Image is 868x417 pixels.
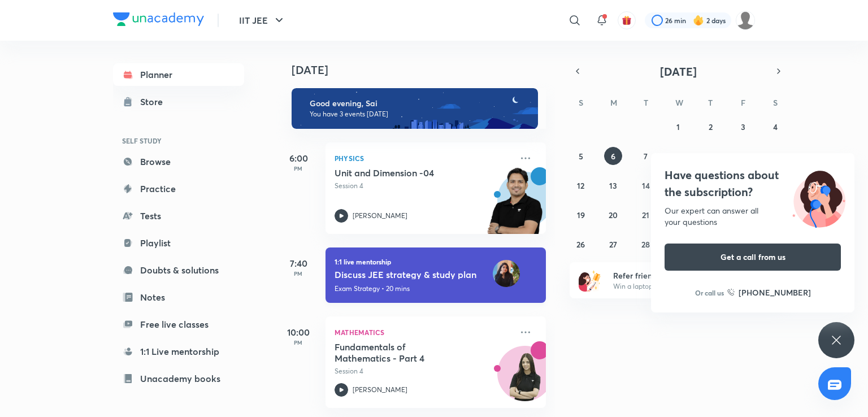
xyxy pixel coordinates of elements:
button: October 6, 2025 [604,147,622,165]
abbr: Wednesday [675,97,683,108]
span: [DATE] [660,64,697,79]
abbr: October 11, 2025 [772,151,779,162]
button: [DATE] [585,63,771,79]
h4: Have questions about the subscription? [665,167,841,201]
a: Tests [113,205,244,227]
p: Physics [335,151,512,165]
a: 1:1 Live mentorship [113,340,244,363]
button: avatar [618,11,636,29]
img: Company Logo [113,12,204,26]
button: Get a call from us [665,244,841,271]
p: Win a laptop, vouchers & more [613,281,752,292]
abbr: October 6, 2025 [611,151,615,162]
img: Sai Rakshith [736,11,755,30]
h5: Unit and Dimension -04 [335,167,475,179]
button: October 4, 2025 [766,118,784,136]
button: October 28, 2025 [637,235,655,253]
img: streak [693,15,704,26]
abbr: October 27, 2025 [609,239,617,250]
div: Store [140,95,170,108]
h6: [PHONE_NUMBER] [739,286,811,298]
h5: 7:40 [276,257,321,270]
h6: Discuss JEE strategy & study plan • Anju [335,269,479,279]
abbr: October 19, 2025 [577,210,585,220]
button: October 9, 2025 [701,147,719,165]
a: Planner [113,63,244,86]
abbr: Monday [610,97,617,108]
img: referral [579,269,601,292]
h6: Refer friends [613,270,752,281]
h6: Good evening, Sai [310,98,528,108]
abbr: October 7, 2025 [644,151,648,162]
abbr: October 26, 2025 [576,239,585,250]
abbr: October 1, 2025 [676,121,680,132]
button: October 5, 2025 [572,147,590,165]
a: Doubts & solutions [113,259,244,281]
a: Notes [113,286,244,309]
abbr: Saturday [773,97,778,108]
img: ttu_illustration_new.svg [783,167,854,228]
abbr: October 21, 2025 [642,210,649,220]
abbr: October 8, 2025 [676,151,680,162]
button: October 13, 2025 [604,176,622,194]
abbr: October 2, 2025 [709,121,713,132]
h6: SELF STUDY [113,131,244,150]
abbr: October 9, 2025 [708,151,713,162]
button: October 1, 2025 [669,118,687,136]
h4: [DATE] [292,63,557,77]
abbr: October 14, 2025 [642,180,650,191]
p: [PERSON_NAME] [353,211,407,221]
img: avatar [622,15,632,25]
button: October 11, 2025 [766,147,784,165]
button: October 8, 2025 [669,147,687,165]
p: PM [276,339,321,346]
a: Browse [113,150,244,173]
button: IIT JEE [232,9,293,32]
button: October 3, 2025 [734,118,752,136]
p: You have 3 events [DATE] [310,110,528,119]
p: PM [276,165,321,172]
a: Practice [113,177,244,200]
a: Free live classes [113,313,244,336]
button: October 7, 2025 [637,147,655,165]
abbr: October 28, 2025 [641,239,650,250]
abbr: October 13, 2025 [609,180,617,191]
img: educator-icon [493,260,520,287]
abbr: Thursday [708,97,713,108]
button: October 14, 2025 [637,176,655,194]
button: October 19, 2025 [572,206,590,224]
h5: 6:00 [276,151,321,165]
img: Avatar [498,352,552,406]
button: October 27, 2025 [604,235,622,253]
abbr: Tuesday [644,97,648,108]
abbr: October 10, 2025 [739,151,747,162]
button: October 26, 2025 [572,235,590,253]
button: October 2, 2025 [701,118,719,136]
p: Session 4 [335,366,512,376]
a: [PHONE_NUMBER] [727,286,811,298]
p: PM [276,270,321,277]
img: unacademy [484,167,546,245]
button: October 10, 2025 [734,147,752,165]
abbr: October 3, 2025 [741,121,745,132]
button: October 21, 2025 [637,206,655,224]
a: Unacademy books [113,367,244,390]
h5: 10:00 [276,325,321,339]
abbr: Sunday [579,97,583,108]
div: Our expert can answer all your questions [665,205,841,228]
a: Company Logo [113,12,204,29]
abbr: October 20, 2025 [609,210,618,220]
p: Mathematics [335,325,512,339]
p: [PERSON_NAME] [353,385,407,395]
a: Store [113,90,244,113]
p: Session 4 [335,181,512,191]
abbr: October 12, 2025 [577,180,584,191]
a: Playlist [113,232,244,254]
h6: 1:1 live mentorship [335,257,537,267]
abbr: October 5, 2025 [579,151,583,162]
button: October 12, 2025 [572,176,590,194]
p: Exam Strategy • 20 mins [335,284,410,294]
abbr: Friday [741,97,745,108]
p: Or call us [695,288,724,298]
button: October 20, 2025 [604,206,622,224]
